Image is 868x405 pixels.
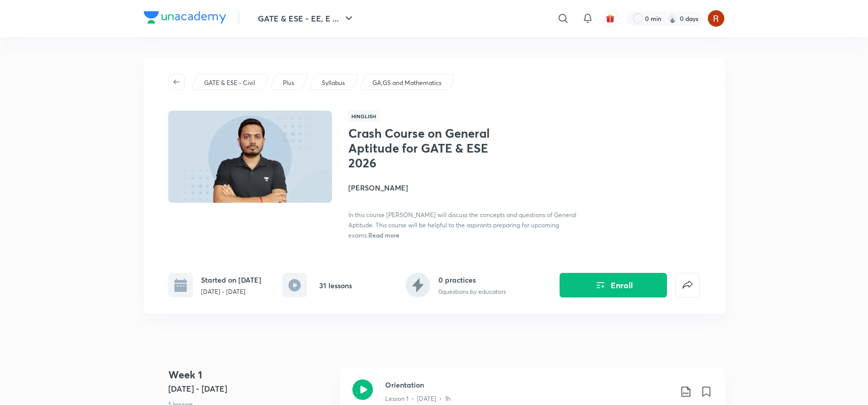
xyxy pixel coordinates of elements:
h5: [DATE] - [DATE] [168,382,332,395]
a: Plus [281,78,296,88]
h4: [PERSON_NAME] [348,182,577,193]
img: Thumbnail [166,110,333,204]
p: [DATE] - [DATE] [201,287,261,296]
h6: 0 practices [438,274,506,285]
h3: Orientation [385,379,672,390]
h4: Week 1 [168,367,332,382]
button: Enroll [560,273,667,297]
p: 0 questions by educators [438,287,506,296]
p: GATE & ESE - Civil [204,78,255,88]
button: avatar [602,10,618,27]
img: streak [667,13,678,24]
a: Company Logo [144,11,226,26]
a: Syllabus [320,78,346,88]
h1: Crash Course on General Aptitude for GATE & ESE 2026 [348,126,516,170]
img: Company Logo [144,11,226,24]
button: GATE & ESE - EE, E ... [252,8,361,29]
span: Read more [368,231,399,239]
span: In this course [PERSON_NAME] will discuss the concepts and questions of General Aptitude. This co... [348,211,576,239]
span: Hinglish [348,111,379,122]
img: Rupsha chowdhury [707,10,725,27]
p: GA,GS and Mathematics [372,78,441,88]
a: GATE & ESE - Civil [202,78,257,88]
button: false [675,273,700,297]
a: GA,GS and Mathematics [370,78,443,88]
h6: 31 lessons [319,280,352,291]
p: Plus [283,78,294,88]
p: Syllabus [322,78,345,88]
h6: Started on [DATE] [201,274,261,285]
p: Lesson 1 • [DATE] • 1h [385,394,451,403]
img: avatar [606,14,615,23]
